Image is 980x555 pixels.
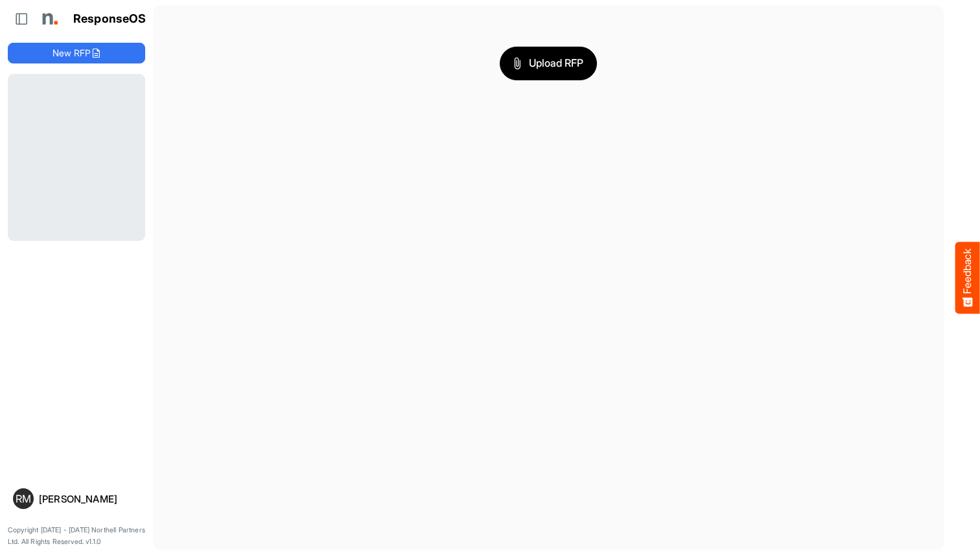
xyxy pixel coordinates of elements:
div: Loading... [8,74,145,240]
h1: ResponseOS [73,12,146,26]
span: Upload RFP [513,55,583,72]
div: [PERSON_NAME] [39,494,140,504]
button: New RFP [8,43,145,63]
p: Copyright [DATE] - [DATE] Northell Partners Ltd. All Rights Reserved. v1.1.0 [8,525,145,547]
button: Feedback [955,242,980,313]
img: Northell [36,6,62,32]
button: Upload RFP [500,47,597,80]
span: RM [16,493,31,504]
